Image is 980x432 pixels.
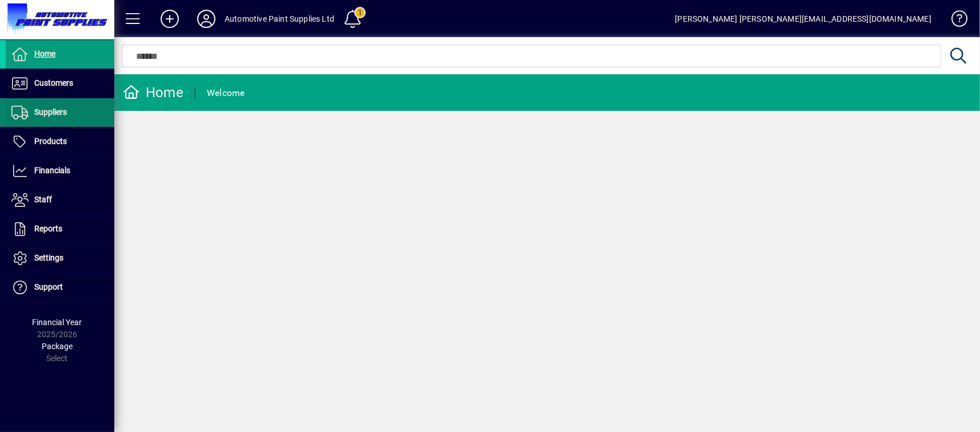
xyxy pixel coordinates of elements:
a: Suppliers [6,98,114,127]
a: Knowledge Base [943,2,966,39]
span: Suppliers [34,107,67,117]
span: Financial Year [33,318,82,327]
button: Add [151,9,188,29]
span: Support [34,282,63,291]
a: Settings [6,244,114,273]
span: Customers [34,78,73,87]
span: Products [34,137,67,146]
a: Staff [6,186,114,214]
span: Package [42,342,73,351]
div: [PERSON_NAME] [PERSON_NAME][EMAIL_ADDRESS][DOMAIN_NAME] [675,10,931,28]
div: Welcome [207,84,245,102]
span: Financials [34,166,70,175]
a: Customers [6,69,114,98]
span: Settings [34,253,63,262]
button: Profile [188,9,225,29]
span: Staff [34,195,52,204]
div: Automotive Paint Supplies Ltd [225,10,334,28]
span: Home [34,49,55,58]
a: Products [6,127,114,156]
a: Financials [6,157,114,185]
a: Support [6,273,114,302]
span: Reports [34,224,62,233]
a: Reports [6,215,114,243]
div: Home [123,83,183,102]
